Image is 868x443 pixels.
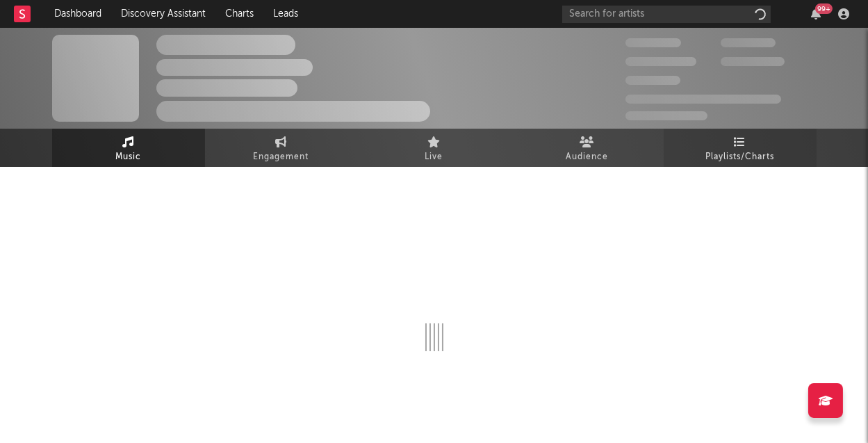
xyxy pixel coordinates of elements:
[625,76,680,85] span: 100,000
[358,129,511,167] a: Live
[815,3,833,14] div: 99 +
[625,57,696,66] span: 50,000,000
[721,57,785,66] span: 1,000,000
[705,149,774,166] span: Playlists/Charts
[511,129,664,167] a: Audience
[721,38,776,47] span: 100,000
[425,149,443,166] span: Live
[205,129,358,167] a: Engagement
[664,129,817,167] a: Playlists/Charts
[254,149,309,166] span: Engagement
[566,149,608,166] span: Audience
[625,111,707,120] span: Jump Score: 85.0
[625,38,681,47] span: 300,000
[811,8,821,19] button: 99+
[625,95,781,104] span: 50,000,000 Monthly Listeners
[115,149,141,166] span: Music
[52,129,205,167] a: Music
[562,6,771,23] input: Search for artists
